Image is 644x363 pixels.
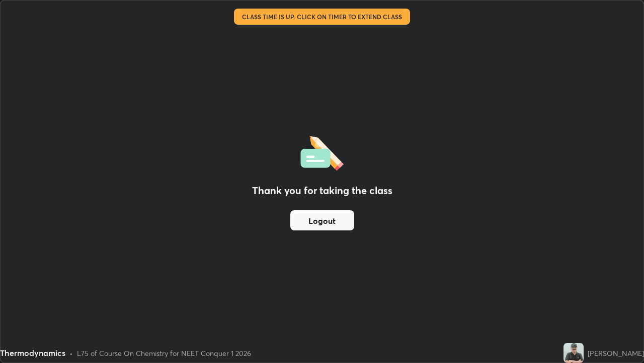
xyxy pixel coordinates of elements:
[290,210,354,230] button: Logout
[588,348,644,358] div: [PERSON_NAME]
[252,183,392,198] h2: Thank you for taking the class
[77,348,251,358] div: L75 of Course On Chemistry for NEET Conquer 1 2026
[563,343,584,363] img: 91f328810c824c01b6815d32d6391758.jpg
[300,133,344,171] img: offlineFeedback.1438e8b3.svg
[69,348,73,358] div: •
